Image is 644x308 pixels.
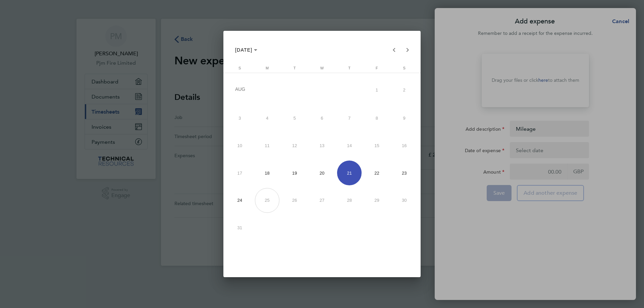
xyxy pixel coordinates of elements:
span: 8 [365,106,389,131]
button: August 12, 2025 [281,132,308,160]
span: 16 [392,133,417,158]
button: August 3, 2025 [226,105,254,132]
span: F [376,66,378,70]
button: August 31, 2025 [226,214,254,242]
span: 7 [337,106,362,131]
button: August 18, 2025 [254,159,281,187]
button: August 8, 2025 [363,105,391,132]
button: August 4, 2025 [254,105,281,132]
span: 31 [227,215,252,240]
span: 28 [337,188,362,213]
span: 21 [337,161,362,185]
span: 30 [392,188,417,213]
button: August 20, 2025 [308,159,336,187]
span: [DATE] [235,47,253,53]
button: August 10, 2025 [226,132,254,160]
span: 23 [392,161,417,185]
button: August 22, 2025 [363,159,391,187]
span: 18 [255,161,280,185]
span: S [403,66,406,70]
span: 4 [255,106,280,131]
span: 20 [310,161,334,185]
button: August 30, 2025 [390,187,418,214]
span: 5 [282,106,307,131]
button: August 11, 2025 [254,132,281,160]
button: August 6, 2025 [308,105,336,132]
button: August 15, 2025 [363,132,391,160]
button: August 25, 2025 [254,187,281,214]
span: 15 [365,133,389,158]
span: 17 [227,161,252,185]
span: T [293,66,296,70]
button: August 17, 2025 [226,159,254,187]
button: Choose month and year [232,44,260,56]
span: 9 [392,106,417,131]
button: August 7, 2025 [336,105,363,132]
span: 14 [337,133,362,158]
button: August 23, 2025 [390,159,418,187]
button: August 2, 2025 [390,75,418,105]
span: M [266,66,269,70]
span: 25 [255,188,280,213]
span: T [348,66,351,70]
button: August 24, 2025 [226,187,254,214]
span: 12 [282,133,307,158]
button: August 13, 2025 [308,132,336,160]
span: 11 [255,133,280,158]
button: Previous month [387,43,401,57]
button: August 29, 2025 [363,187,391,214]
span: 2 [392,77,417,103]
button: August 27, 2025 [308,187,336,214]
span: 13 [310,133,334,158]
span: 6 [310,106,334,131]
button: August 28, 2025 [336,187,363,214]
span: 27 [310,188,334,213]
span: 26 [282,188,307,213]
button: August 19, 2025 [281,159,308,187]
button: August 21, 2025 [336,159,363,187]
span: 1 [365,77,389,103]
button: August 9, 2025 [390,105,418,132]
span: 19 [282,161,307,185]
button: August 5, 2025 [281,105,308,132]
span: 22 [365,161,389,185]
button: August 26, 2025 [281,187,308,214]
span: S [238,66,241,70]
button: August 16, 2025 [390,132,418,160]
span: 10 [227,133,252,158]
span: 3 [227,106,252,131]
span: W [320,66,324,70]
span: 24 [227,188,252,213]
span: 29 [365,188,389,213]
button: Next month [401,43,414,57]
button: August 14, 2025 [336,132,363,160]
button: August 1, 2025 [363,75,391,105]
td: AUG [226,75,363,105]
